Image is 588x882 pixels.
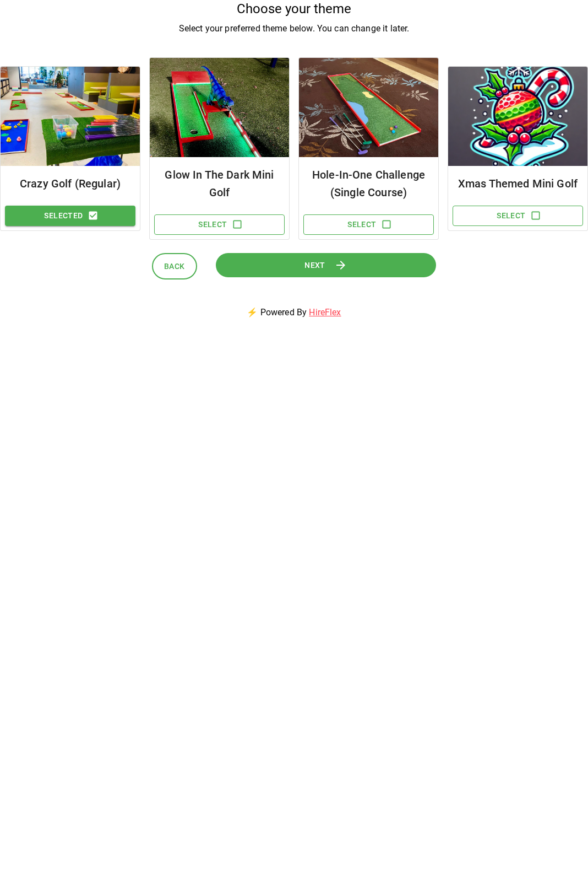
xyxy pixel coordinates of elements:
[1,67,140,166] img: Package
[453,206,583,226] button: Select
[150,58,289,157] img: Package
[154,214,285,235] button: Select
[159,166,280,201] h6: Glow In The Dark Mini Golf
[233,293,354,332] p: ⚡ Powered By
[303,214,434,235] button: Select
[164,260,185,273] span: Back
[304,259,325,272] span: Next
[152,253,197,280] button: Back
[299,58,438,157] img: Package
[308,166,429,201] h6: Hole-In-One Challenge (Single Course)
[457,175,579,192] h6: Xmas Themed Mini Golf
[9,175,131,192] h6: Crazy Golf (Regular)
[5,206,135,226] button: Selected
[309,307,341,318] a: HireFlex
[216,253,436,278] button: Next
[448,67,587,166] img: Package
